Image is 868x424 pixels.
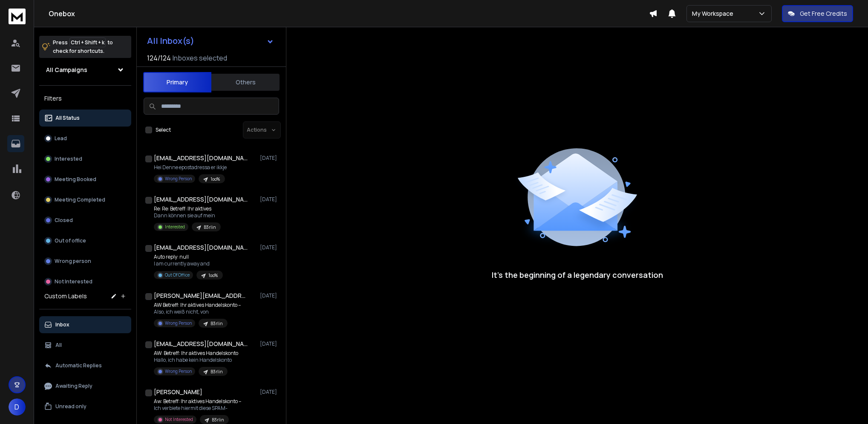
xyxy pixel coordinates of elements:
[9,398,26,415] button: D
[69,37,106,47] span: Ctrl + Shift + k
[165,272,190,278] p: Out Of Office
[55,217,73,224] p: Closed
[211,176,220,182] p: 1oo%
[39,253,131,270] button: Wrong person
[782,5,853,22] button: Get Free Credits
[39,191,131,208] button: Meeting Completed
[211,369,222,375] p: B3rlin
[154,302,241,309] p: AW:Betreff: Ihr aktives Handelskonto –
[39,232,131,249] button: Out of office
[212,417,224,423] p: B3rlin
[39,150,131,167] button: Interested
[173,53,227,63] h3: Inboxes selected
[46,66,87,74] h1: All Campaigns
[260,155,279,162] p: [DATE]
[55,196,105,203] p: Meeting Completed
[39,130,131,147] button: Lead
[154,243,248,252] h1: [EMAIL_ADDRESS][DOMAIN_NAME]
[39,110,131,127] button: All Status
[165,320,192,326] p: Wrong Person
[260,389,279,395] p: [DATE]
[55,135,67,142] p: Lead
[147,53,171,63] span: 124 / 124
[165,176,192,182] p: Wrong Person
[800,9,847,18] p: Get Free Credits
[154,309,241,315] p: Also, ich weiß nicht, von
[154,254,223,260] p: Auto reply: null
[165,416,193,423] p: Not Interested
[9,9,26,24] img: logo
[154,195,248,204] h1: [EMAIL_ADDRESS][DOMAIN_NAME]
[55,383,92,389] p: Awaiting Reply
[154,164,227,171] p: Hei Denne epostadressa er ikkje
[39,316,131,333] button: Inbox
[49,9,649,19] h1: Onebox
[208,272,218,279] p: 1oo%
[147,37,194,45] h1: All Inbox(s)
[492,269,663,281] p: It’s the beginning of a legendary conversation
[55,278,92,285] p: Not Interested
[211,320,222,327] p: B3rlin
[156,127,171,133] label: Select
[154,260,223,267] p: I am currently away and
[143,72,211,92] button: Primary
[39,171,131,188] button: Meeting Booked
[165,368,192,375] p: Wrong Person
[154,291,248,300] h1: [PERSON_NAME][EMAIL_ADDRESS][DOMAIN_NAME]
[260,292,279,299] p: [DATE]
[154,205,221,212] p: Re: Re: Betreff: Ihr aktives
[55,115,80,121] p: All Status
[39,61,131,78] button: All Campaigns
[55,258,91,265] p: Wrong person
[140,32,281,49] button: All Inbox(s)
[39,378,131,395] button: Awaiting Reply
[39,212,131,229] button: Closed
[260,340,279,347] p: [DATE]
[39,273,131,290] button: Not Interested
[154,405,241,412] p: Ich verbiete hiermit diese SPAM-
[154,154,248,162] h1: [EMAIL_ADDRESS][DOMAIN_NAME]
[55,176,96,183] p: Meeting Booked
[39,398,131,415] button: Unread only
[154,398,241,405] p: Aw: Betreff: Ihr aktives Handelskonto –
[154,212,221,219] p: Dann können sie auf mein
[154,340,248,348] h1: [EMAIL_ADDRESS][DOMAIN_NAME]
[165,224,185,230] p: Interested
[39,337,131,354] button: All
[39,357,131,374] button: Automatic Replies
[692,9,737,18] p: My Workspace
[55,362,102,369] p: Automatic Replies
[55,156,82,162] p: Interested
[211,73,280,92] button: Others
[44,292,87,300] h3: Custom Labels
[154,388,202,396] h1: [PERSON_NAME]
[204,224,216,231] p: B3rlin
[55,342,62,349] p: All
[154,357,238,363] p: Hallo, ich habe kein Handelskonto
[55,403,87,410] p: Unread only
[55,237,86,244] p: Out of office
[260,196,279,203] p: [DATE]
[55,321,69,328] p: Inbox
[53,38,113,55] p: Press to check for shortcuts.
[154,350,238,357] p: AW: Betreff: Ihr aktives Handelskonto
[260,244,279,251] p: [DATE]
[39,92,131,104] h3: Filters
